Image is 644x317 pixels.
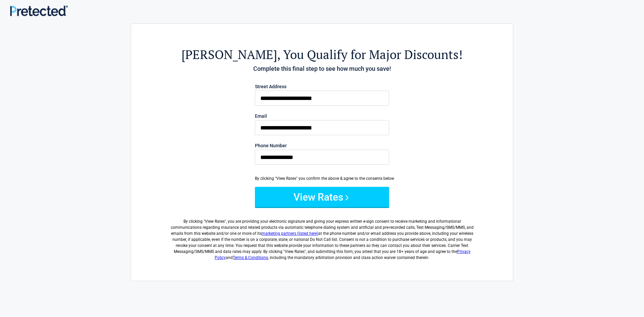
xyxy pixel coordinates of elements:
div: By clicking "View Rates" you confirm the above & agree to the consents below [255,175,389,181]
img: Main Logo [10,5,68,16]
h4: Complete this final step to see how much you save! [168,64,476,73]
span: View Rates [205,219,225,224]
span: [PERSON_NAME] [181,46,277,63]
h2: , You Qualify for Major Discounts! [168,46,476,63]
a: Terms & Conditions [233,255,268,260]
label: Email [255,114,389,118]
label: By clicking " ", you are providing your electronic signature and giving your express written e-si... [168,213,476,261]
a: marketing partners (listed here) [262,231,318,236]
label: Phone Number [255,143,389,148]
label: Street Address [255,84,389,89]
button: View Rates [255,187,389,207]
